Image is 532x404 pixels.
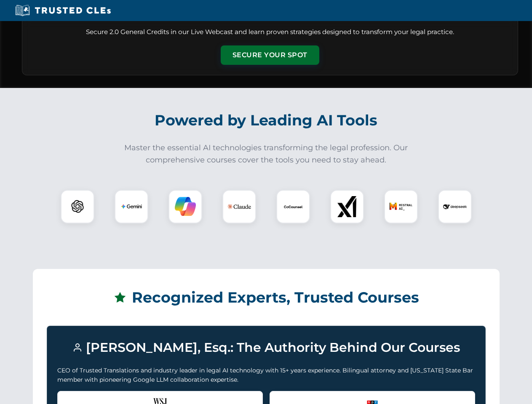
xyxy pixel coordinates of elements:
div: Copilot [168,190,202,223]
div: DeepSeek [438,190,472,223]
p: Master the essential AI technologies transforming the legal profession. Our comprehensive courses... [119,142,414,166]
img: Copilot Logo [175,196,196,217]
div: Gemini [115,190,148,223]
h2: Recognized Experts, Trusted Courses [47,283,486,312]
img: Mistral AI Logo [389,195,413,218]
p: Secure 2.0 General Credits in our Live Webcast and learn proven strategies designed to transform ... [32,27,508,37]
div: CoCounsel [276,190,310,223]
h2: Powered by Leading AI Tools [33,106,500,135]
div: Mistral AI [384,190,418,223]
img: Claude Logo [227,195,251,218]
div: xAI [330,190,364,223]
h3: [PERSON_NAME], Esq.: The Authority Behind Our Courses [57,336,475,359]
img: Gemini Logo [121,196,142,217]
img: DeepSeek Logo [443,195,467,218]
button: Secure Your Spot [221,45,319,65]
img: Trusted CLEs [13,4,113,17]
p: CEO of Trusted Translations and industry leader in legal AI technology with 15+ years experience.... [57,366,475,385]
img: xAI Logo [337,196,358,217]
div: Claude [222,190,256,223]
img: ChatGPT Logo [65,194,90,219]
img: CoCounsel Logo [283,196,304,217]
div: ChatGPT [61,190,94,223]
